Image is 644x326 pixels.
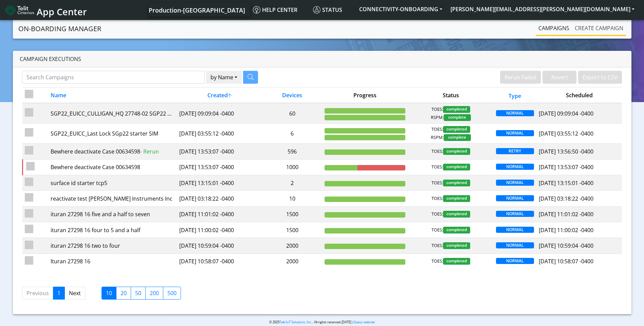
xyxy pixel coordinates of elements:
label: 10 [102,287,116,300]
div: reactivate test [PERSON_NAME] Instruments Inc [51,195,174,203]
input: Search Campaigns [22,71,205,84]
td: 6 [262,123,323,143]
img: status.svg [313,6,320,14]
div: SGP22_EUICC_CULLIGAN_HQ 27748-02 SGP22 eProfile 2 [51,109,174,118]
td: [DATE] 13:53:07 -0400 [177,159,262,175]
a: App Center [5,3,86,17]
span: complete [444,134,471,141]
span: completed [443,148,470,155]
span: Help center [253,6,297,14]
span: TOES: [431,211,443,218]
div: Bewhere deactivate Case 00634598 [51,147,174,156]
button: CONNECTIVITY-ONBOARDING [355,3,446,15]
label: 20 [116,287,131,300]
button: Revert [542,71,576,84]
span: completed [443,126,470,133]
td: 2 [262,175,323,190]
button: [PERSON_NAME][EMAIL_ADDRESS][PERSON_NAME][DOMAIN_NAME] [446,3,639,15]
label: 50 [131,287,146,300]
span: TOES: [431,242,443,249]
span: NORMAL [496,242,534,248]
span: RSPM: [431,114,444,121]
span: TOES: [431,126,443,133]
span: TOES: [431,164,443,170]
span: RETRY [496,148,534,154]
a: Status [310,3,355,17]
a: Create campaign [572,21,626,35]
th: Scheduled [536,87,622,103]
a: Campaigns [536,21,572,35]
span: NORMAL [496,227,534,233]
span: NORMAL [496,195,534,201]
span: RSPM: [431,134,444,141]
td: 596 [262,144,323,159]
span: NORMAL [496,258,534,264]
td: [DATE] 11:01:02 -0400 [177,206,262,222]
td: [DATE] 11:00:02 -0400 [177,222,262,238]
label: 500 [163,287,181,300]
a: Your current platform instance [148,3,245,17]
a: Status website [354,320,375,324]
div: surface id starter tcp5 [51,179,174,187]
th: Name [48,87,177,103]
button: by Name [206,71,242,84]
span: TOES: [431,148,443,155]
div: ituran 27298 16 two to four [51,242,174,250]
span: TOES: [431,106,443,113]
button: Rerun Failed [500,71,541,84]
span: TOES: [431,227,443,233]
p: © 2025 . All rights reserved.[DATE] | [166,320,478,325]
td: 1500 [262,222,323,238]
a: Telit IoT Solutions, Inc. [279,320,312,324]
span: complete [444,114,471,121]
span: completed [443,258,470,265]
span: NORMAL [496,110,534,116]
span: [DATE] 13:15:01 -0400 [539,179,593,187]
span: [DATE] 11:00:02 -0400 [539,226,593,234]
a: Next [65,287,85,300]
th: Devices [262,87,323,103]
span: App Center [37,5,87,18]
a: Help center [250,3,310,17]
span: NORMAL [496,164,534,170]
span: [DATE] 03:18:22 -0400 [539,195,593,202]
span: TOES: [431,180,443,186]
label: 200 [145,287,163,300]
td: 10 [262,191,323,206]
span: [DATE] 11:01:02 -0400 [539,210,593,218]
th: Status [408,87,494,103]
th: Type [494,87,536,103]
span: NORMAL [496,130,534,136]
td: [DATE] 13:53:07 -0400 [177,144,262,159]
span: [DATE] 10:58:07 -0400 [539,258,593,265]
a: 1 [53,287,65,300]
span: completed [443,195,470,202]
td: [DATE] 10:58:07 -0400 [177,253,262,269]
span: TOES: [431,258,443,265]
td: [DATE] 13:15:01 -0400 [177,175,262,190]
td: 1000 [262,159,323,175]
span: NORMAL [496,180,534,186]
td: [DATE] 10:59:04 -0400 [177,238,262,253]
td: [DATE] 03:55:12 -0400 [177,123,262,143]
div: ituran 27298 16 four to 5 and a half [51,226,174,234]
span: NORMAL [496,211,534,217]
td: [DATE] 09:09:04 -0400 [177,103,262,123]
td: 1500 [262,206,323,222]
button: Export to CSV [578,71,622,84]
td: 60 [262,103,323,123]
span: completed [443,227,470,233]
span: completed [443,242,470,249]
div: Campaign Executions [13,51,631,67]
div: Ituran 27298 16 [51,257,174,265]
span: completed [443,180,470,186]
span: [DATE] 10:59:04 -0400 [539,242,593,249]
span: [DATE] 13:56:50 -0400 [539,148,593,155]
div: SGP22_EUICC_Last Lock SGp22 starter SIM [51,129,174,138]
span: Production-[GEOGRAPHIC_DATA] [149,6,245,14]
img: logo-telit-cinterion-gw-new.png [5,5,34,16]
th: Created [177,87,262,103]
th: Progress [322,87,408,103]
td: 2000 [262,238,323,253]
span: [DATE] 03:55:12 -0400 [539,130,593,137]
